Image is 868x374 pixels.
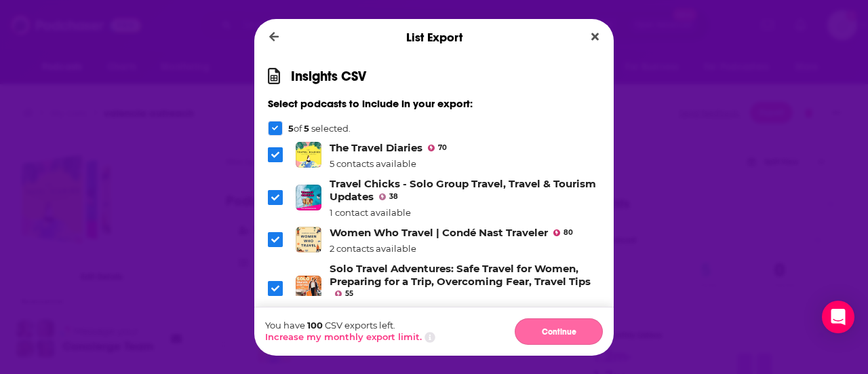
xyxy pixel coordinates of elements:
[296,185,321,210] img: Travel Chicks - Solo Group Travel, Travel & Tourism Updates
[389,194,398,200] span: 38
[330,141,422,154] a: The Travel Diaries
[288,123,351,134] p: of selected.
[330,207,600,218] div: 1 contact available
[564,230,573,236] span: 80
[330,243,573,254] div: 2 contacts available
[330,158,447,169] div: 5 contacts available
[296,142,321,168] img: The Travel Diaries
[265,331,422,342] button: Increase my monthly export limit.
[265,320,435,331] p: You have CSV exports left.
[296,227,321,253] img: Women Who Travel | Condé Nast Traveler
[586,29,604,45] button: Close
[553,229,573,236] a: 80
[345,291,353,297] span: 55
[515,318,603,345] button: Continue
[268,97,600,110] h3: Select podcasts to include in your export:
[254,19,614,56] div: List Export
[822,301,854,333] div: Open Intercom Messenger
[330,226,548,239] a: Women Who Travel | Condé Nast Traveler
[291,68,366,85] h1: Insights CSV
[335,291,353,297] a: 55
[438,145,447,151] span: 70
[330,177,596,203] a: Travel Chicks - Solo Group Travel, Travel & Tourism Updates
[296,276,321,301] img: Solo Travel Adventures: Safe Travel for Women, Preparing for a Trip, Overcoming Fear, Travel Tips
[304,123,309,134] span: 5
[288,123,294,134] span: 5
[379,193,398,200] a: 38
[330,262,591,288] a: Solo Travel Adventures: Safe Travel for Women, Preparing for a Trip, Overcoming Fear, Travel Tips
[428,145,447,151] a: 70
[307,320,323,331] span: 100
